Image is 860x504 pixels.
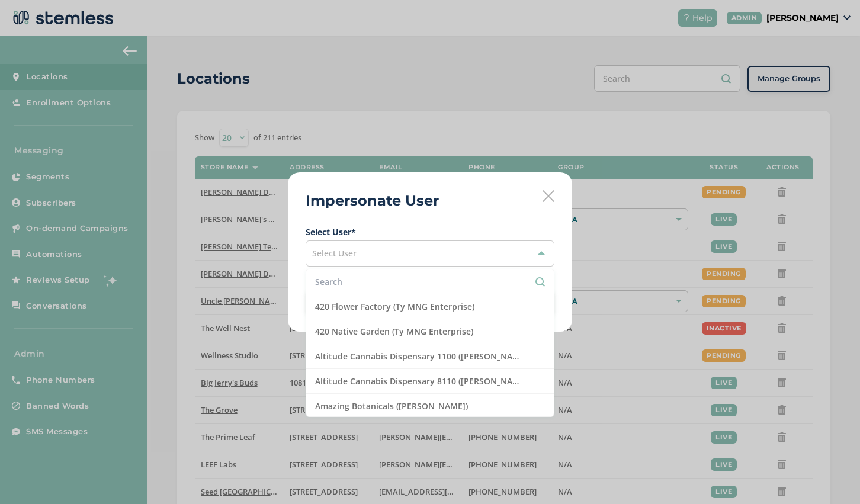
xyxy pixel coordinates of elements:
li: Altitude Cannabis Dispensary 8110 ([PERSON_NAME]) [306,369,554,394]
li: 420 Flower Factory (Ty MNG Enterprise) [306,294,554,319]
h2: Impersonate User [306,190,439,211]
iframe: Chat Widget [801,447,860,504]
li: Amazing Botanicals ([PERSON_NAME]) [306,394,554,419]
li: Altitude Cannabis Dispensary 1100 ([PERSON_NAME]) [306,344,554,369]
label: Select User [306,226,554,238]
li: 420 Native Garden (Ty MNG Enterprise) [306,319,554,344]
span: Select User [312,248,357,259]
input: Search [315,275,545,288]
